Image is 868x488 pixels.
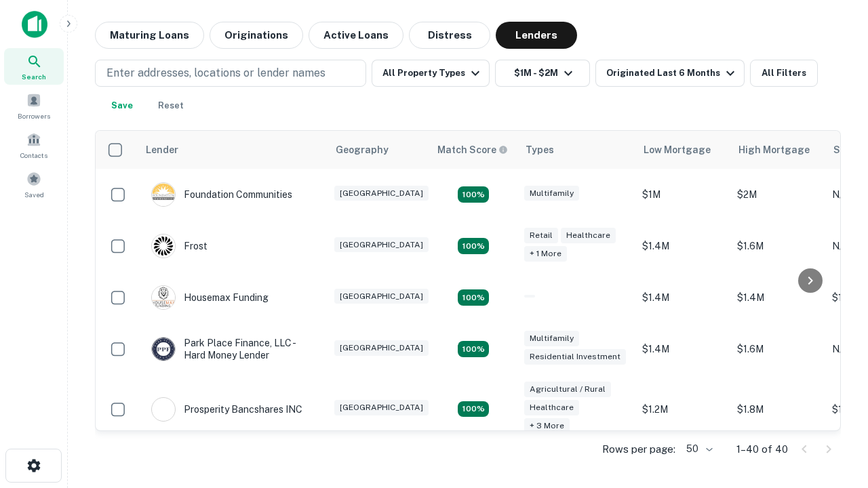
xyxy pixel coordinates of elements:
[334,186,429,201] div: [GEOGRAPHIC_DATA]
[635,131,730,169] th: Low Mortgage
[561,228,616,243] div: Healthcare
[95,60,366,87] button: Enter addresses, locations or lender names
[437,142,505,157] h6: Match Score
[372,60,490,87] button: All Property Types
[730,375,825,443] td: $1.8M
[409,22,490,49] button: Distress
[458,341,489,357] div: Matching Properties: 4, hasApolloMatch: undefined
[458,238,489,254] div: Matching Properties: 4, hasApolloMatch: undefined
[524,418,570,434] div: + 3 more
[730,131,825,169] th: High Mortgage
[681,439,715,459] div: 50
[524,246,567,262] div: + 1 more
[738,142,810,158] div: High Mortgage
[151,337,314,361] div: Park Place Finance, LLC - Hard Money Lender
[336,142,389,158] div: Geography
[602,441,675,457] p: Rows per page:
[22,71,46,82] span: Search
[151,182,292,207] div: Foundation Communities
[152,398,175,421] img: picture
[644,142,711,158] div: Low Mortgage
[146,142,178,158] div: Lender
[524,349,626,365] div: Residential Investment
[4,87,64,124] a: Borrowers
[635,220,730,272] td: $1.4M
[524,228,558,243] div: Retail
[334,400,429,415] div: [GEOGRAPHIC_DATA]
[524,400,579,415] div: Healthcare
[309,22,403,49] button: Active Loans
[458,401,489,418] div: Matching Properties: 7, hasApolloMatch: undefined
[152,235,175,258] img: picture
[635,375,730,443] td: $1.2M
[152,183,175,206] img: picture
[4,127,64,163] a: Contacts
[606,65,738,81] div: Originated Last 6 Months
[730,220,825,272] td: $1.6M
[458,186,489,203] div: Matching Properties: 4, hasApolloMatch: undefined
[149,92,193,119] button: Reset
[429,131,517,169] th: Capitalize uses an advanced AI algorithm to match your search with the best lender. The match sco...
[495,60,590,87] button: $1M - $2M
[800,336,868,401] iframe: Chat Widget
[750,60,818,87] button: All Filters
[151,285,269,310] div: Housemax Funding
[334,237,429,253] div: [GEOGRAPHIC_DATA]
[496,22,577,49] button: Lenders
[138,131,328,169] th: Lender
[151,397,302,422] div: Prosperity Bancshares INC
[730,272,825,323] td: $1.4M
[22,11,47,38] img: capitalize-icon.png
[95,22,204,49] button: Maturing Loans
[152,338,175,361] img: picture
[24,189,44,200] span: Saved
[18,110,50,121] span: Borrowers
[524,186,579,201] div: Multifamily
[524,331,579,346] div: Multifamily
[526,142,554,158] div: Types
[106,65,325,81] p: Enter addresses, locations or lender names
[595,60,745,87] button: Originated Last 6 Months
[20,150,47,161] span: Contacts
[730,323,825,375] td: $1.6M
[635,272,730,323] td: $1.4M
[334,289,429,304] div: [GEOGRAPHIC_DATA]
[736,441,788,457] p: 1–40 of 40
[100,92,144,119] button: Save your search to get updates of matches that match your search criteria.
[437,142,508,157] div: Capitalize uses an advanced AI algorithm to match your search with the best lender. The match sco...
[210,22,303,49] button: Originations
[4,166,64,203] a: Saved
[730,169,825,220] td: $2M
[458,289,489,306] div: Matching Properties: 4, hasApolloMatch: undefined
[635,169,730,220] td: $1M
[152,286,175,309] img: picture
[328,131,429,169] th: Geography
[517,131,635,169] th: Types
[524,382,611,397] div: Agricultural / Rural
[635,323,730,375] td: $1.4M
[4,48,64,85] a: Search
[151,234,208,258] div: Frost
[334,340,429,356] div: [GEOGRAPHIC_DATA]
